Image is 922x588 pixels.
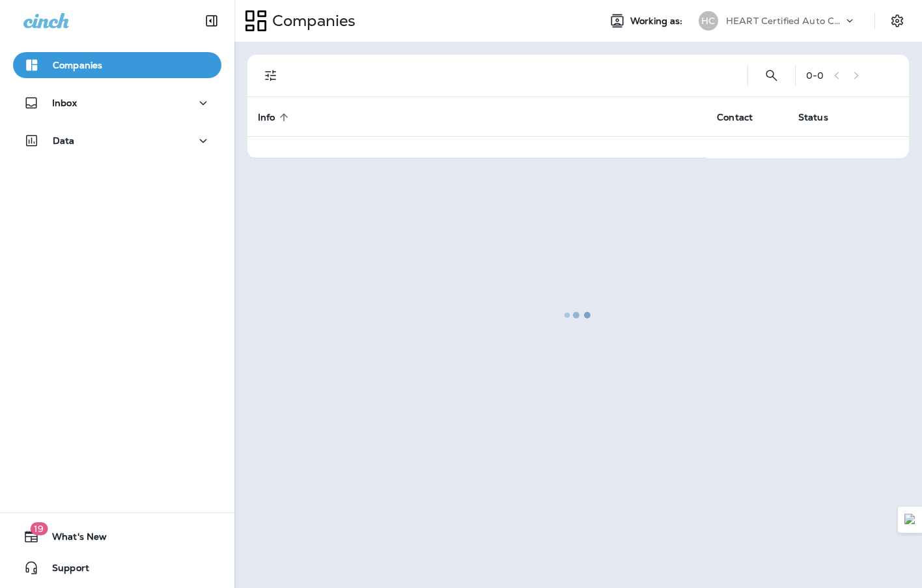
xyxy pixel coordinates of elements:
img: Detect Auto [904,514,916,525]
button: Support [13,555,221,581]
p: Data [53,135,75,146]
span: Working as: [630,16,686,27]
span: 19 [30,522,48,535]
button: Data [13,128,221,154]
button: 19What's New [13,524,221,550]
button: Settings [886,9,909,33]
p: Inbox [52,98,77,108]
button: Companies [13,52,221,78]
p: Companies [267,11,356,31]
p: Companies [53,60,102,70]
button: Collapse Sidebar [193,8,230,34]
div: HC [699,11,718,31]
p: HEART Certified Auto Care [726,16,843,26]
button: Inbox [13,90,221,116]
span: Support [39,563,89,578]
span: What's New [39,531,107,547]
